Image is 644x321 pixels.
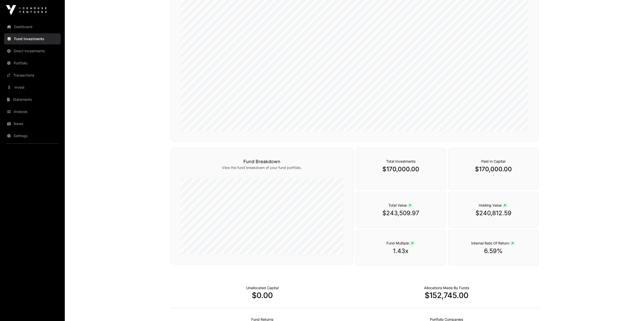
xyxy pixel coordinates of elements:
[181,165,343,170] p: View the fund breakdown of your fund portfolio.
[459,247,528,255] p: 6.59%
[4,130,61,141] a: Settings
[366,209,436,217] p: $243,509.97
[4,33,61,44] a: Fund Investments
[4,94,61,105] a: Statements
[4,118,61,129] a: News
[459,165,528,173] p: $170,000.00
[386,241,415,245] span: Fund Multiple
[181,158,343,165] h3: Fund Breakdown
[366,247,436,255] p: 1.43x
[424,285,469,290] p: Capital Deployed Into Companies
[448,148,539,190] div: `
[366,165,436,173] p: $170,000.00
[4,82,61,93] a: Invest
[388,203,413,207] span: Total Value
[481,159,505,163] span: Paid In Capital
[355,291,539,300] p: $152,745.00
[170,291,355,300] p: $0.00
[386,159,416,163] span: Total Investments
[4,45,61,57] a: Direct Investments
[4,21,61,32] a: Dashboard
[619,297,644,321] iframe: Chat Widget
[471,241,515,245] span: Internal Rate Of Return
[459,209,528,217] p: $240,812.59
[4,58,61,69] a: Portfolio
[246,285,279,290] p: Cash not yet allocated
[4,70,61,81] a: Transactions
[479,203,508,207] span: Holding Value
[6,5,47,15] img: Icehouse Ventures Logo
[4,106,61,117] a: Analysis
